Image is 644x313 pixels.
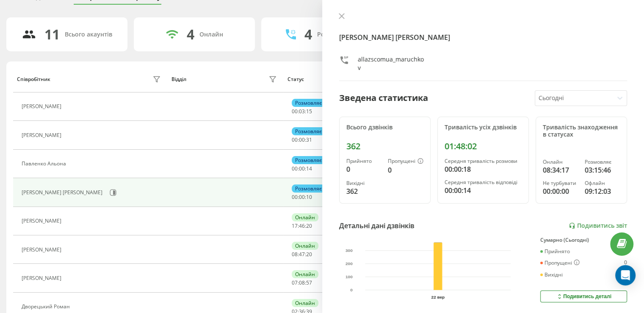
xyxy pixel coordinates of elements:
[306,193,312,201] span: 10
[346,180,381,186] div: Вихідні
[22,304,72,310] div: Дворецький Роман
[22,218,64,224] div: [PERSON_NAME]
[299,108,305,115] span: 03
[292,109,312,115] div: : :
[22,161,68,167] div: Павленко Альона
[358,55,424,72] div: allazscomua_maruchkov
[306,165,312,172] span: 14
[445,179,522,185] div: Середня тривалість відповіді
[540,249,570,254] div: Прийнято
[346,141,423,151] div: 362
[388,165,423,175] div: 0
[543,159,578,165] div: Онлайн
[292,165,298,172] span: 00
[543,165,578,175] div: 08:34:17
[445,185,522,196] div: 00:00:14
[317,31,358,38] div: Розмовляють
[199,31,223,38] div: Онлайн
[22,132,64,138] div: [PERSON_NAME]
[292,194,312,200] div: : :
[299,251,305,258] span: 47
[22,103,64,109] div: [PERSON_NAME]
[339,32,627,42] h4: [PERSON_NAME] [PERSON_NAME]
[388,158,423,165] div: Пропущені
[22,275,64,281] div: [PERSON_NAME]
[306,279,312,286] span: 57
[345,248,353,253] text: 300
[44,26,60,42] div: 11
[585,186,620,196] div: 09:12:03
[306,108,312,115] span: 15
[304,26,312,42] div: 4
[299,165,305,172] span: 00
[445,158,522,164] div: Середня тривалість розмови
[187,26,194,42] div: 4
[306,222,312,229] span: 20
[299,193,305,201] span: 00
[346,124,423,131] div: Всього дзвінків
[65,31,112,38] div: Всього акаунтів
[292,299,318,307] div: Онлайн
[624,260,627,266] div: 0
[292,193,298,201] span: 00
[292,280,312,286] div: : :
[345,261,353,266] text: 200
[346,164,381,174] div: 0
[292,222,298,229] span: 17
[540,260,580,266] div: Пропущені
[292,136,298,143] span: 00
[345,274,353,279] text: 100
[22,247,64,253] div: [PERSON_NAME]
[299,279,305,286] span: 08
[292,137,312,143] div: : :
[445,164,522,174] div: 00:00:18
[292,156,325,164] div: Розмовляє
[292,242,318,250] div: Онлайн
[540,272,563,278] div: Вихідні
[171,76,186,82] div: Відділ
[339,221,415,231] div: Детальні дані дзвінків
[350,288,353,293] text: 0
[17,76,50,82] div: Співробітник
[306,251,312,258] span: 20
[346,158,381,164] div: Прийнято
[287,76,304,82] div: Статус
[292,223,312,229] div: : :
[292,251,298,258] span: 08
[292,127,325,135] div: Розмовляє
[346,186,381,196] div: 362
[543,180,578,186] div: Не турбувати
[292,99,325,107] div: Розмовляє
[540,291,627,302] button: Подивитись деталі
[585,180,620,186] div: Офлайн
[299,136,305,143] span: 00
[299,222,305,229] span: 46
[445,141,522,151] div: 01:48:02
[585,165,620,175] div: 03:15:46
[292,213,318,221] div: Онлайн
[292,108,298,115] span: 00
[615,265,636,285] div: Open Intercom Messenger
[292,270,318,278] div: Онлайн
[585,159,620,165] div: Розмовляє
[22,190,105,196] div: [PERSON_NAME] [PERSON_NAME]
[306,136,312,143] span: 31
[543,124,620,138] div: Тривалість знаходження в статусах
[540,237,627,243] div: Сумарно (Сьогодні)
[543,186,578,196] div: 00:00:00
[445,124,522,131] div: Тривалість усіх дзвінків
[292,166,312,172] div: : :
[292,279,298,286] span: 07
[339,92,428,104] div: Зведена статистика
[292,184,325,193] div: Розмовляє
[569,222,627,229] a: Подивитись звіт
[292,252,312,257] div: : :
[431,295,445,299] text: 22 вер
[556,293,611,300] div: Подивитись деталі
